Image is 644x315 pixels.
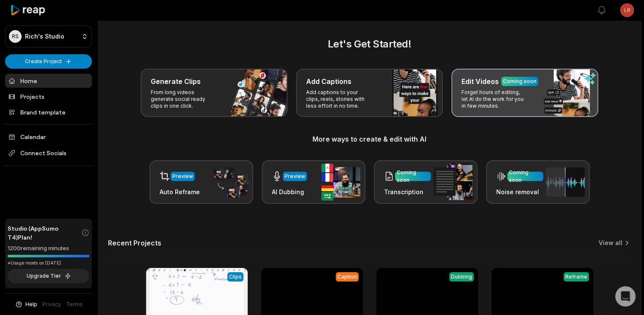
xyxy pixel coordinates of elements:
[509,169,542,184] div: Coming soon
[66,301,83,308] a: Terms
[8,244,89,253] div: 1200 remaining minutes
[285,173,305,180] div: Preview
[9,30,22,43] div: RS
[151,76,201,86] h3: Generate Clips
[8,269,89,283] button: Upgrade Tier
[15,301,37,308] button: Help
[5,130,92,144] a: Calendar
[496,187,543,196] h3: Noise removal
[306,89,372,109] p: Add captions to your clips, reels, stories with less effort in no time.
[25,33,64,40] p: Rich's Studio
[42,301,61,308] a: Privacy
[5,145,92,161] span: Connect Socials
[151,89,216,109] p: From long videos generate social ready clips in one click.
[8,260,89,266] div: *Usage resets on [DATE]
[108,134,631,144] h3: More ways to create & edit with AI
[384,187,431,196] h3: Transcription
[599,239,622,247] a: View all
[160,187,200,196] h3: Auto Reframe
[434,164,473,200] img: transcription.png
[5,105,92,119] a: Brand template
[397,169,429,184] div: Coming soon
[209,166,248,199] img: auto_reframe.png
[8,224,81,242] span: Studio (AppSumo T4) Plan!
[25,301,37,308] span: Help
[306,76,351,86] h3: Add Captions
[272,187,307,196] h3: AI Dubbing
[5,89,92,103] a: Projects
[462,76,499,86] h3: Edit Videos
[615,286,636,307] div: Open Intercom Messenger
[462,89,527,109] p: Forget hours of editing, let AI do the work for you in few minutes.
[108,239,161,247] h2: Recent Projects
[5,74,92,88] a: Home
[503,78,536,85] div: Coming soon
[108,36,631,52] h2: Let's Get Started!
[5,54,92,69] button: Create Project
[172,173,193,180] div: Preview
[546,167,585,197] img: noise_removal.png
[321,164,360,201] img: ai_dubbing.png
